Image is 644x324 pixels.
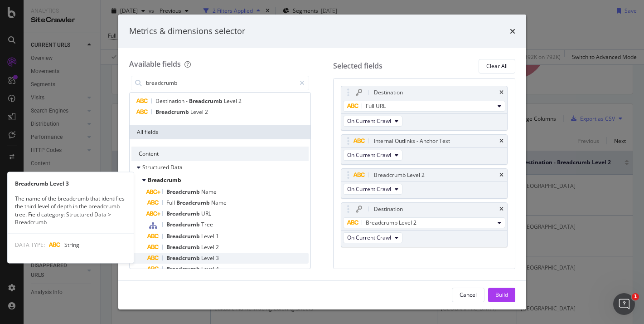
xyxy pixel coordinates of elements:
[333,61,383,71] div: Selected fields
[479,59,515,74] button: Clear All
[166,221,201,228] span: Breadcrumb
[495,291,508,299] div: Build
[347,117,391,125] span: On Current Crawl
[166,210,201,217] span: Breadcrumb
[166,254,201,262] span: Breadcrumb
[486,62,508,70] div: Clear All
[148,176,181,184] span: Breadcrumb
[347,151,391,159] span: On Current Crawl
[118,15,526,309] div: modal
[347,185,391,193] span: On Current Crawl
[452,288,484,302] button: Cancel
[238,97,242,105] span: 2
[366,219,416,226] span: Breadcrumb Level 2
[166,243,201,251] span: Breadcrumb
[211,199,227,206] span: Name
[201,221,213,228] span: Tree
[216,254,219,262] span: 3
[201,232,216,240] span: Level
[201,254,216,262] span: Level
[343,217,505,228] button: Breadcrumb Level 2
[216,232,219,240] span: 1
[341,168,508,199] div: Breadcrumb Level 2timesOn Current Crawl
[341,134,508,165] div: Internal Outlinks - Anchor TexttimesOn Current Crawl
[170,163,183,171] span: Data
[343,116,402,127] button: On Current Crawl
[8,195,134,226] div: The name of the breadcrumb that identifies the third level of depth in the breadcrumb tree. Field...
[129,25,245,37] div: Metrics & dimensions selector
[216,243,219,251] span: 2
[374,171,425,180] div: Breadcrumb Level 2
[205,108,208,116] span: 2
[347,234,391,241] span: On Current Crawl
[166,199,176,206] span: Full
[190,108,205,116] span: Level
[499,206,504,212] div: times
[499,90,504,95] div: times
[142,163,170,171] span: Structured
[130,125,311,139] div: All fields
[131,147,309,161] div: Content
[155,97,186,105] span: Destination
[166,188,201,196] span: Breadcrumb
[145,76,296,90] input: Search by field name
[499,172,504,178] div: times
[343,232,402,243] button: On Current Crawl
[499,138,504,144] div: times
[366,102,386,110] span: Full URL
[632,293,639,300] span: 1
[201,243,216,251] span: Level
[343,150,402,161] button: On Current Crawl
[510,25,515,37] div: times
[343,101,505,112] button: Full URL
[343,184,402,195] button: On Current Crawl
[374,205,403,214] div: Destination
[488,288,515,302] button: Build
[374,137,450,146] div: Internal Outlinks - Anchor Text
[613,293,635,315] iframe: Intercom live chat
[201,210,211,217] span: URL
[129,59,181,69] div: Available fields
[189,97,224,105] span: Breadcrumb
[201,188,217,196] span: Name
[186,97,189,105] span: -
[155,108,190,116] span: Breadcrumb
[176,199,211,206] span: Breadcrumb
[341,86,508,131] div: DestinationtimesFull URLOn Current Crawl
[224,97,238,105] span: Level
[460,291,477,299] div: Cancel
[8,180,134,187] div: Breadcrumb Level 3
[341,202,508,247] div: DestinationtimesBreadcrumb Level 2On Current Crawl
[374,88,403,97] div: Destination
[166,232,201,240] span: Breadcrumb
